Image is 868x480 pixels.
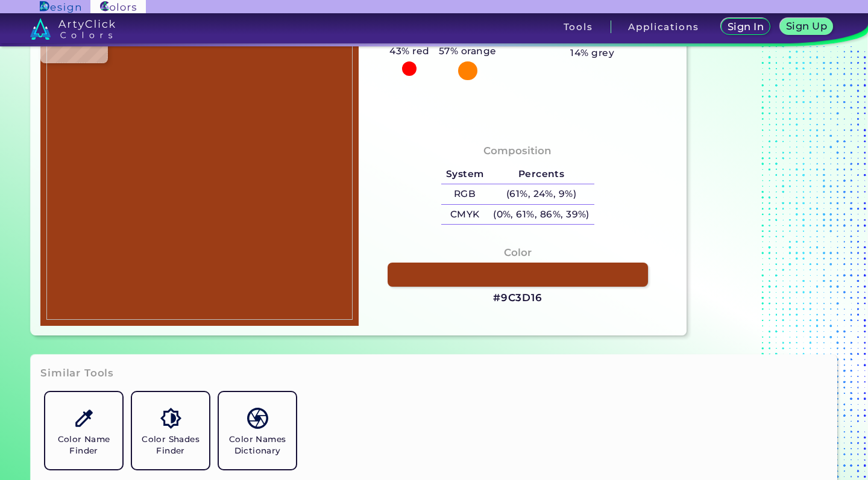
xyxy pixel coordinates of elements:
h5: Color Name Finder [50,434,118,457]
h5: 43% red [385,43,434,59]
h5: (0%, 61%, 86%, 39%) [488,205,594,225]
h5: Color Shades Finder [137,434,204,457]
h3: Tools [564,22,593,31]
img: icon_color_name_finder.svg [74,408,95,429]
h4: Composition [483,142,552,160]
a: Sign In [722,19,769,35]
h5: (61%, 24%, 9%) [488,184,594,204]
img: icon_color_shades.svg [160,408,181,429]
a: Color Shades Finder [127,387,214,474]
a: Sign Up [781,19,832,35]
img: ArtyClick Design logo [40,1,80,13]
h3: Applications [628,22,699,31]
h5: System [441,164,488,184]
h4: Color [504,244,532,261]
h5: Color Names Dictionary [224,434,291,457]
a: Color Names Dictionary [214,387,301,474]
h5: RGB [441,184,488,204]
h5: 14% grey [570,45,614,61]
h5: 57% orange [434,43,501,59]
h5: Percents [488,164,594,184]
a: Color Name Finder [40,387,127,474]
img: logo_artyclick_colors_white.svg [30,18,115,40]
h5: Sign In [728,22,763,32]
h5: Sign Up [787,22,826,31]
img: 45a7b4db-4b9e-4596-af44-f2cedf4f56b3 [46,2,353,320]
h3: Similar Tools [40,366,114,381]
img: icon_color_names_dictionary.svg [247,408,268,429]
h3: #9C3D16 [493,291,542,305]
h5: CMYK [441,205,488,225]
